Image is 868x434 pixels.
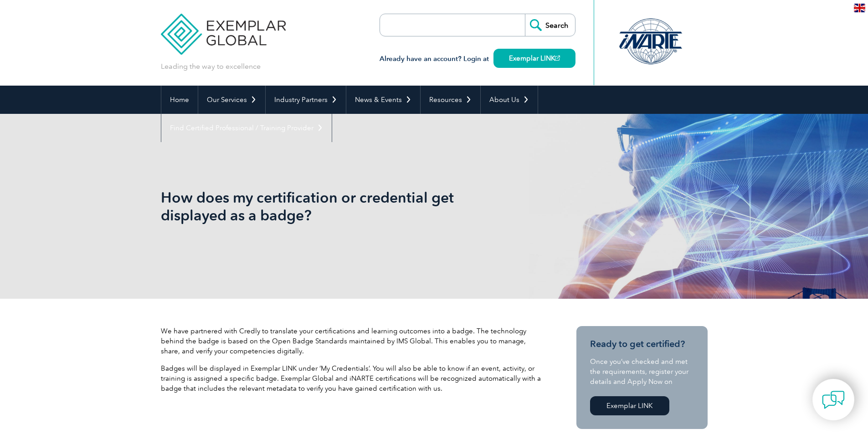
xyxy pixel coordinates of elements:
[161,114,332,142] a: Find Certified Professional / Training Provider
[380,53,575,65] h3: Already have an account? Login at
[493,49,575,68] a: Exemplar LINK
[346,86,420,114] a: News & Events
[161,326,544,356] p: We have partnered with Credly to translate your certifications and learning outcomes into a badge...
[555,56,560,61] img: open_square.png
[854,4,865,12] img: en
[198,86,265,114] a: Our Services
[421,86,480,114] a: Resources
[161,189,511,224] h1: How does my certification or credential get displayed as a badge?
[590,396,669,415] a: Exemplar LINK
[481,86,538,114] a: About Us
[822,388,845,411] img: contact-chat.png
[161,363,544,393] p: Badges will be displayed in Exemplar LINK under ‘My Credentials’. You will also be able to know i...
[590,338,694,350] h3: Ready to get certified?
[525,14,575,36] input: Search
[590,357,694,387] p: Once you’ve checked and met the requirements, register your details and Apply Now on
[266,86,346,114] a: Industry Partners
[161,61,261,71] p: Leading the way to excellence
[161,86,198,114] a: Home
